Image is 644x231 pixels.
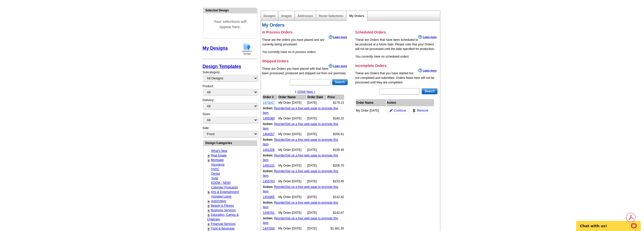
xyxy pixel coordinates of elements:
div: Design Categories [203,140,257,145]
td: [DATE] [307,226,327,231]
div: Selected Design [203,8,257,13]
div: 1 | | | | [262,90,348,94]
td: [DATE] [307,100,327,105]
td: | [263,153,344,163]
a: 1464057 [263,132,275,136]
td: $1,661.35 [327,226,344,231]
td: My Order [DATE] [278,132,306,137]
span: Your selections will appear here. [207,14,253,35]
th: Order # [263,95,278,100]
a: + [208,227,210,231]
b: Action: [263,138,273,141]
a: 1473047 [263,101,275,104]
b: Action: [263,217,273,220]
a: Education, Camps & Childcare [207,213,239,221]
td: [DATE] [307,194,327,200]
a: Set up a free web page to promote this item [263,106,338,115]
td: | [263,106,344,115]
b: Action: [263,154,273,157]
a: 1461208 [263,148,275,152]
a: Reorder [274,154,285,157]
a: Set up a free web page to promote this item [263,154,338,162]
a: Set up a free web page to promote this item [263,217,338,225]
span: Remove [417,108,428,113]
div: Sizes: [203,112,257,126]
td: [DATE] [307,116,327,121]
a: Learn more [329,35,347,39]
a: Next > [306,90,315,94]
em: You currently have no in process orders. [262,50,317,54]
a: Assisted Living [211,195,232,198]
a: Learn more [329,64,347,68]
td: My Order [DATE] [278,179,306,184]
em: You currently have no scheduled orders. [355,55,410,58]
a: Addresses [298,14,313,18]
a: Set up a free web page to promote this item [263,185,338,193]
div: Side: [203,126,257,138]
th: Order Name [356,99,386,106]
a: Financial Services [211,222,236,226]
td: My Order [DATE] [278,100,306,105]
p: These are Orders that you have started but not completed and submitted. Orders listed here will n... [355,71,438,85]
td: | [263,200,344,210]
td: My Order [DATE] [278,210,306,215]
a: EDDM - NEW! [211,181,231,185]
a: Real Estate [211,154,227,157]
a: Designs [264,14,276,18]
img: trashcan-icon.gif [412,109,416,112]
a: + [208,199,210,203]
div: Subcategory: [203,70,257,84]
a: + [208,222,210,226]
a: HVAC [211,167,219,171]
td: $160.20 [327,116,344,121]
td: $356.61 [327,132,344,137]
td: $179.15 [327,100,344,105]
a: 3 [301,90,302,94]
div: Delivery: [203,98,257,112]
a: 1455763 [263,180,275,183]
a: Dental [211,172,220,175]
a: Set up a free web page to promote this item [263,138,338,146]
td: | [263,184,344,194]
td: My Order [DATE] [278,147,306,152]
td: [DATE] [307,210,327,215]
td: | [263,216,344,225]
a: Design Templates [203,64,241,69]
td: | [263,121,344,131]
a: 1449761 [263,211,275,215]
td: [DATE] [307,132,327,137]
th: Order Name [278,95,306,100]
p: These are Orders you have placed with that have been processed, produced and shipped out from our... [262,66,348,76]
td: $153.45 [327,179,344,184]
a: Reorder [274,201,285,204]
a: + [208,154,210,158]
a: My Orders [349,14,364,18]
b: Action: [263,201,273,204]
a: Set up a free web page to promote this item [263,201,338,209]
a: Images [281,14,292,18]
td: $206.70 [327,163,344,168]
th: Order Date [307,95,327,100]
a: 4 [303,90,305,94]
th: Action [387,99,434,106]
a: Learn more [418,68,437,73]
h2: My Orders [262,23,438,28]
td: [DATE] [307,147,327,152]
b: Action: [263,169,273,173]
a: Calendar Postcards [211,186,238,189]
a: + [208,158,210,162]
a: Set up a free web page to promote this item [263,122,338,130]
td: $159.45 [327,147,344,152]
span: Continue [394,108,406,113]
a: Automotive [211,199,226,203]
a: Reorder [274,169,285,173]
a: Reorder [274,122,285,126]
h3: Scheduled Orders [355,30,438,34]
a: + [208,190,210,194]
a: Business Services [211,208,236,212]
td: My Order [DATE] [278,116,306,121]
a: Beauty & Fitness [211,204,234,207]
td: | [263,137,344,147]
td: My Order [DATE] [278,163,306,168]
